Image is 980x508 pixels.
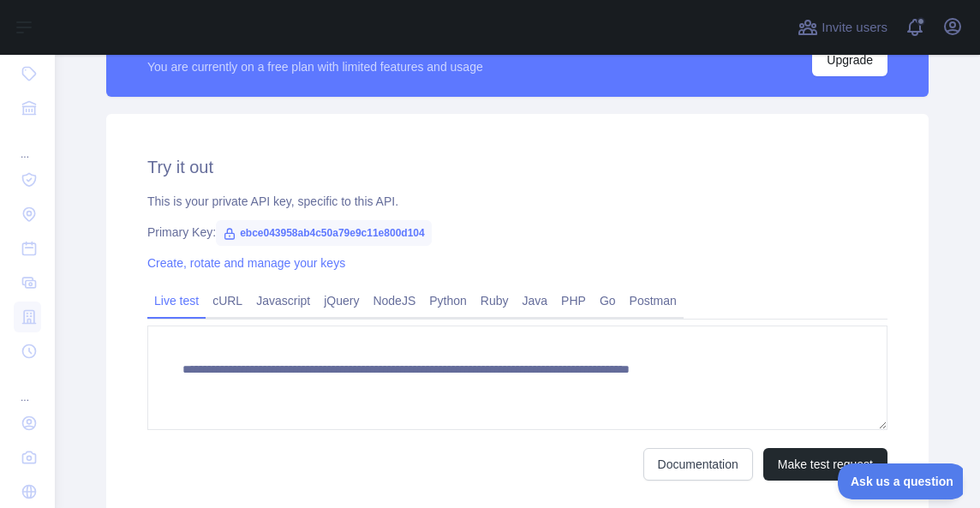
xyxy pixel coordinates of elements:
[147,193,887,210] div: This is your private API key, specific to this API.
[643,448,753,481] a: Documentation
[822,18,887,38] span: Invite users
[216,220,432,246] span: ebce043958ab4c50a79e9c11e800d104
[14,370,41,404] div: ...
[763,448,887,481] button: Make test request
[14,127,41,161] div: ...
[147,224,887,241] div: Primary Key:
[623,287,684,314] a: Postman
[147,256,345,270] a: Create, rotate and manage your keys
[206,287,249,314] a: cURL
[812,44,887,76] button: Upgrade
[249,287,317,314] a: Javascript
[147,58,483,75] div: You are currently on a free plan with limited features and usage
[147,287,206,314] a: Live test
[474,287,516,314] a: Ruby
[554,287,593,314] a: PHP
[794,14,891,41] button: Invite users
[317,287,366,314] a: jQuery
[516,287,555,314] a: Java
[593,287,623,314] a: Go
[147,155,887,179] h2: Try it out
[838,463,963,499] iframe: Toggle Customer Support
[422,287,474,314] a: Python
[366,287,422,314] a: NodeJS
